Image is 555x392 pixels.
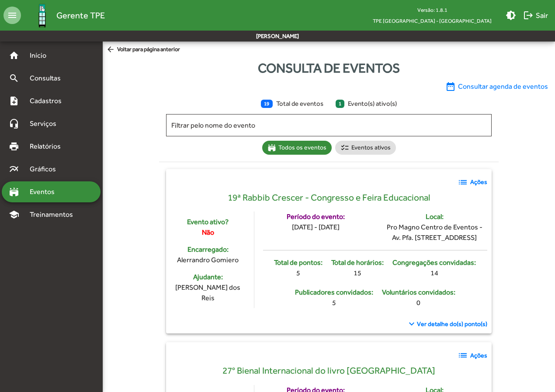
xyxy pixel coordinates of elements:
[523,7,548,23] span: Sair
[335,141,396,155] mat-chip: Eventos ativos
[9,50,19,61] mat-icon: home
[170,255,245,265] div: Alerrandro Gomiero
[458,177,468,187] mat-icon: list
[336,100,345,108] span: 1
[106,45,180,55] span: Voltar para página anterior
[24,73,72,83] span: Consultas
[170,227,245,238] div: Não
[24,164,68,174] span: Gráficos
[340,143,349,152] mat-icon: checklist
[21,1,105,30] a: Gerente TPE
[28,1,56,30] img: Logo
[287,212,345,222] div: Período do evento:
[9,209,19,220] mat-icon: school
[24,50,59,61] span: Início
[24,187,66,197] span: Eventos
[228,191,430,205] span: 19ª Rabbib Crescer - Congresso e Feira Educacional
[331,268,384,278] div: 15
[426,212,444,222] div: Local:
[261,99,327,109] span: Total de eventos
[9,141,19,152] mat-icon: print
[262,141,332,155] mat-chip: Todos os eventos
[506,10,516,21] mat-icon: brightness_medium
[170,217,245,227] div: Evento ativo?
[170,244,245,255] div: Encarregado:
[292,222,340,232] div: [DATE] - [DATE]
[9,164,19,174] mat-icon: multiline_chart
[336,99,397,109] span: Evento(s) ativo(s)
[417,319,487,329] span: Ver detalhe do(s) ponto(s)
[3,7,21,24] mat-icon: menu
[9,118,19,129] mat-icon: headset_mic
[106,45,117,55] mat-icon: arrow_back
[24,209,83,220] span: Treinamentos
[24,141,72,152] span: Relatórios
[445,81,548,92] span: Consultar agenda de eventos
[261,100,273,108] span: 19
[458,350,468,361] mat-icon: list
[9,96,19,106] mat-icon: note_add
[222,364,435,378] span: 27° Bienal Internacional do livro [GEOGRAPHIC_DATA]
[382,298,455,308] div: 0
[295,298,373,308] div: 5
[9,187,19,197] mat-icon: stadium
[170,272,245,282] div: Ajudante:
[366,4,499,15] div: Versão: 1.8.1
[56,8,105,22] span: Gerente TPE
[103,58,555,78] div: Consulta de eventos
[470,351,487,360] strong: Ações
[295,287,373,298] div: Publicadores convidados:
[382,287,455,298] div: Voluntários convidados:
[170,282,245,303] div: [PERSON_NAME] dos Reis
[392,257,476,268] div: Congregações convidadas:
[470,177,487,187] strong: Ações
[520,7,552,23] button: Sair
[24,118,68,129] span: Serviços
[24,96,73,106] span: Cadastros
[392,268,476,278] div: 14
[382,222,487,243] div: Pro Magno Centro de Eventos - Av. Pfa. [STREET_ADDRESS]
[523,10,534,21] mat-icon: logout
[331,257,384,268] div: Total de horários:
[267,143,276,152] mat-icon: stadium
[366,15,499,26] span: TPE [GEOGRAPHIC_DATA] - [GEOGRAPHIC_DATA]
[274,257,323,268] div: Total de pontos:
[445,81,456,92] mat-icon: date_range
[406,319,417,329] mat-icon: keyboard_arrow_down
[274,268,323,278] div: 5
[9,73,19,83] mat-icon: search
